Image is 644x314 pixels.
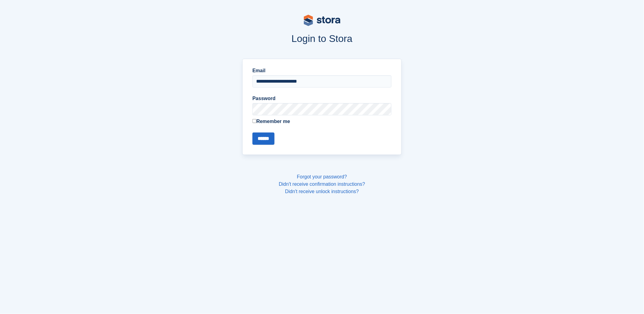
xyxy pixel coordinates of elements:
img: stora-logo-53a41332b3708ae10de48c4981b4e9114cc0af31d8433b30ea865607fb682f29.svg [304,15,340,26]
h1: Login to Stora [126,33,518,44]
a: Forgot your password? [297,174,347,179]
a: Didn't receive unlock instructions? [285,189,359,194]
label: Password [252,95,392,102]
a: Didn't receive confirmation instructions? [279,181,365,187]
label: Remember me [252,118,392,125]
input: Remember me [252,119,256,123]
label: Email [252,67,392,74]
